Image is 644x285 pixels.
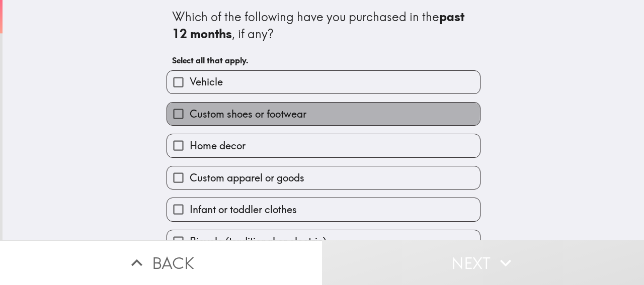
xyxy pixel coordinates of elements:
button: Bicycle (traditional or electric) [167,230,480,253]
button: Home decor [167,134,480,157]
div: Which of the following have you purchased in the , if any? [172,9,475,42]
h6: Select all that apply. [172,55,475,66]
button: Custom shoes or footwear [167,103,480,125]
button: Custom apparel or goods [167,166,480,189]
button: Next [322,240,644,285]
button: Infant or toddler clothes [167,198,480,221]
span: Infant or toddler clothes [190,203,297,217]
span: Bicycle (traditional or electric) [190,234,327,248]
b: past 12 months [172,9,467,41]
span: Custom apparel or goods [190,171,304,185]
span: Custom shoes or footwear [190,107,306,121]
button: Vehicle [167,71,480,93]
span: Vehicle [190,75,223,89]
span: Home decor [190,139,246,153]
